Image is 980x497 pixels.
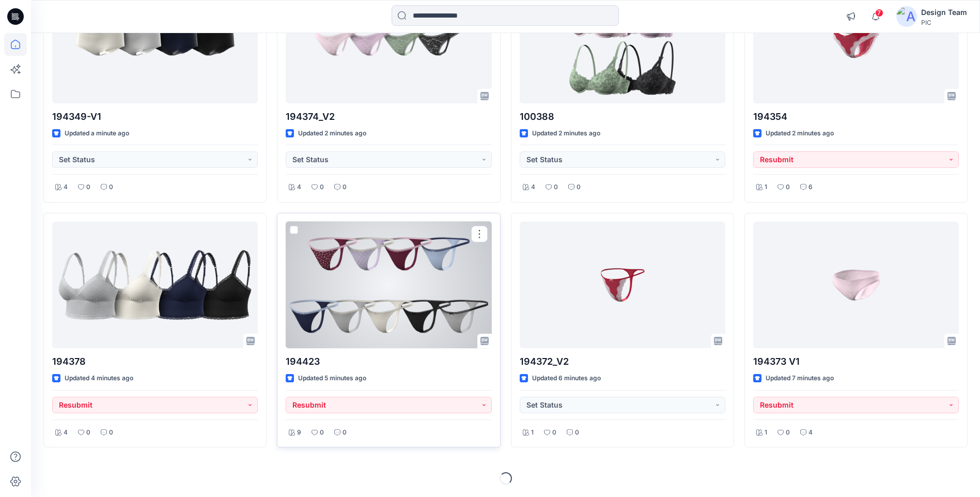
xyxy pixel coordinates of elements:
p: 0 [86,427,90,438]
p: 4 [64,182,68,193]
p: 0 [320,182,324,193]
p: Updated 4 minutes ago [65,373,133,384]
p: 0 [109,427,113,438]
p: 0 [577,182,581,193]
div: Design Team [921,6,967,19]
p: 4 [64,427,68,438]
p: 194349-V1 [52,110,258,124]
p: 194423 [286,354,491,369]
p: 0 [343,427,347,438]
p: Updated 6 minutes ago [532,373,601,384]
p: Updated 2 minutes ago [766,128,834,139]
a: 194372_V2 [520,222,725,348]
p: 0 [552,427,556,438]
p: 6 [808,182,813,193]
p: Updated a minute ago [65,128,129,139]
p: Updated 7 minutes ago [766,373,834,384]
p: Updated 2 minutes ago [298,128,366,139]
p: 9 [297,427,301,438]
p: 1 [765,427,767,438]
a: 194373 V1 [753,222,959,348]
div: PIC [921,19,967,26]
a: 194423 [286,222,491,348]
span: 7 [875,9,883,17]
p: 4 [297,182,301,193]
p: 0 [320,427,324,438]
p: 4 [531,182,535,193]
p: 4 [808,427,813,438]
p: 0 [554,182,558,193]
p: 0 [86,182,90,193]
p: 194374_V2 [286,110,491,124]
img: avatar [896,6,917,27]
p: 0 [575,427,579,438]
p: 100388 [520,110,725,124]
p: 0 [109,182,113,193]
p: 194378 [52,354,258,369]
p: 194372_V2 [520,354,725,369]
a: 194378 [52,222,258,348]
p: 0 [786,182,790,193]
p: Updated 5 minutes ago [298,373,366,384]
p: 1 [531,427,534,438]
p: 194354 [753,110,959,124]
p: 0 [343,182,347,193]
p: Updated 2 minutes ago [532,128,600,139]
p: 1 [765,182,767,193]
p: 194373 V1 [753,354,959,369]
p: 0 [786,427,790,438]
